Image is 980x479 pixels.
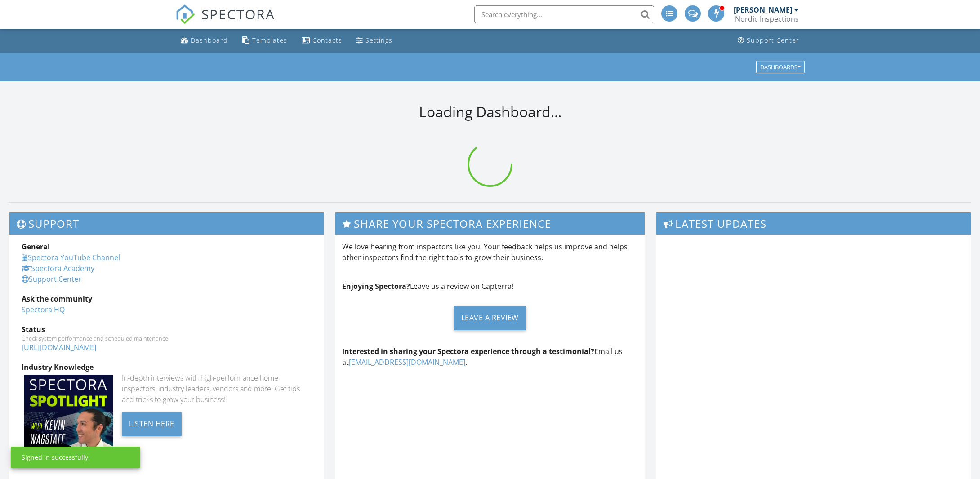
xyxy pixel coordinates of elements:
[656,213,971,235] h3: Latest Updates
[252,36,287,44] div: Templates
[22,324,312,335] div: Status
[24,375,113,464] img: Spectoraspolightmain
[22,263,94,273] a: Spectora Academy
[22,242,50,252] strong: General
[734,5,792,14] div: [PERSON_NAME]
[22,253,120,262] a: Spectora YouTube Channel
[342,346,637,368] p: Email us at .
[342,346,594,356] strong: Interested in sharing your Spectora experience through a testimonial?
[342,241,637,263] p: We love hearing from inspectors like you! Your feedback helps us improve and helps other inspecto...
[474,5,654,23] input: Search everything...
[122,418,182,428] a: Listen Here
[177,32,232,49] a: Dashboard
[335,213,644,235] h3: Share Your Spectora Experience
[756,61,805,73] button: Dashboards
[747,36,799,44] div: Support Center
[735,14,799,23] div: Nordic Inspections
[22,293,312,304] div: Ask the community
[349,357,465,367] a: [EMAIL_ADDRESS][DOMAIN_NAME]
[454,306,526,330] div: Leave a Review
[175,12,275,31] a: SPECTORA
[122,373,312,405] div: In-depth interviews with high-performance home inspectors, industry leaders, vendors and more. Ge...
[175,4,195,24] img: The Best Home Inspection Software - Spectora
[298,32,346,49] a: Contacts
[342,281,637,292] p: Leave us a review on Capterra!
[312,36,342,44] div: Contacts
[353,32,396,49] a: Settings
[22,335,312,342] div: Check system performance and scheduled maintenance.
[191,36,228,44] div: Dashboard
[760,64,801,70] div: Dashboards
[22,342,96,352] a: [URL][DOMAIN_NAME]
[22,362,312,373] div: Industry Knowledge
[734,32,803,49] a: Support Center
[22,305,65,315] a: Spectora HQ
[365,36,392,44] div: Settings
[22,453,90,462] div: Signed in successfully.
[22,274,81,284] a: Support Center
[201,4,275,23] span: SPECTORA
[239,32,291,49] a: Templates
[342,299,637,337] a: Leave a Review
[342,281,410,291] strong: Enjoying Spectora?
[122,412,182,436] div: Listen Here
[9,213,324,235] h3: Support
